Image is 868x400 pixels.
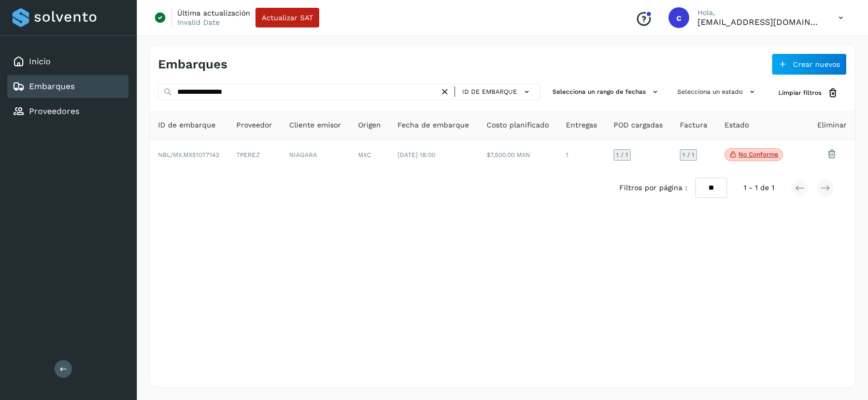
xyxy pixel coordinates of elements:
[793,61,840,68] span: Crear nuevos
[616,152,628,158] span: 1 / 1
[462,87,517,96] span: ID de embarque
[255,8,319,27] button: Actualizar SAT
[698,17,822,27] p: cavila@niagarawater.com
[744,182,774,193] span: 1 - 1 de 1
[772,53,847,75] button: Crear nuevos
[817,120,847,131] span: Eliminar
[358,120,381,131] span: Origen
[158,151,219,159] span: NBL/MX.MX51077142
[158,57,227,72] h4: Embarques
[778,88,821,97] span: Limpiar filtros
[478,140,558,170] td: $7,500.00 MXN
[682,152,694,158] span: 1 / 1
[29,81,75,91] a: Embarques
[724,120,749,131] span: Estado
[177,18,220,27] p: Invalid Date
[228,140,281,170] td: TPEREZ
[7,50,129,73] div: Inicio
[177,8,250,18] p: Última actualización
[673,83,762,101] button: Selecciona un estado
[281,140,350,170] td: NIAGARA
[459,84,535,99] button: ID de embarque
[558,140,606,170] td: 1
[548,83,665,101] button: Selecciona un rango de fechas
[698,8,822,17] p: Hola,
[614,120,663,131] span: POD cargadas
[397,120,469,131] span: Fecha de embarque
[262,14,313,21] span: Actualizar SAT
[289,120,341,131] span: Cliente emisor
[7,75,129,98] div: Embarques
[158,120,216,131] span: ID de embarque
[29,56,51,66] a: Inicio
[770,83,847,103] button: Limpiar filtros
[236,120,272,131] span: Proveedor
[29,106,79,116] a: Proveedores
[487,120,549,131] span: Costo planificado
[566,120,597,131] span: Entregas
[738,151,778,158] p: No conforme
[680,120,707,131] span: Factura
[619,182,687,193] span: Filtros por página :
[350,140,390,170] td: MXC
[7,100,129,123] div: Proveedores
[397,151,435,159] span: [DATE] 18:00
